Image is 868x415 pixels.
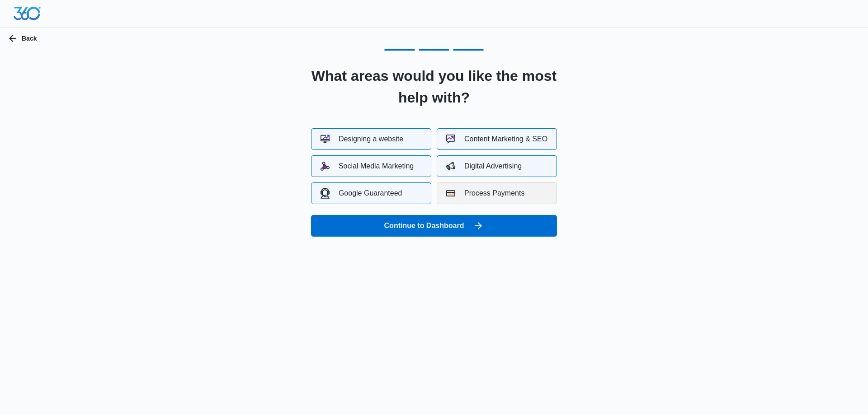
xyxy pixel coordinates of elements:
[446,189,524,198] div: Process Payments
[321,162,414,171] div: Social Media Marketing
[437,182,557,204] button: Process Payments
[300,65,568,108] h2: What areas would you like the most help with?
[321,135,403,144] div: Designing a website
[311,155,431,177] button: Social Media Marketing
[446,135,547,144] div: Content Marketing & SEO
[321,188,402,198] div: Google Guaranteed
[437,128,557,150] button: Content Marketing & SEO
[311,128,431,150] button: Designing a website
[437,155,557,177] button: Digital Advertising
[311,215,557,237] button: Continue to Dashboard
[311,182,431,204] button: Google Guaranteed
[446,162,522,171] div: Digital Advertising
